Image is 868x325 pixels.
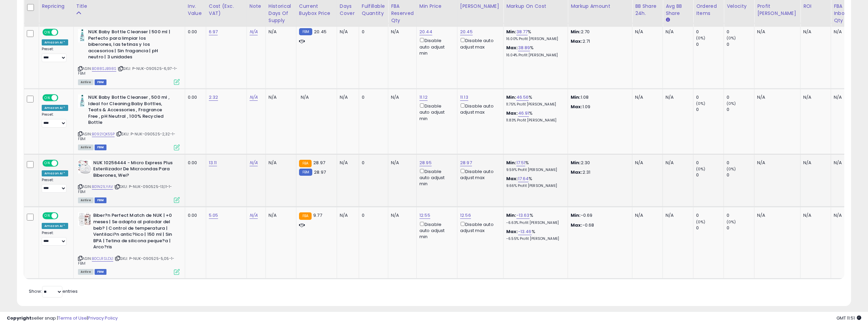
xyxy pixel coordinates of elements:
[803,212,826,218] div: N/A
[696,225,724,231] div: 0
[571,212,581,218] strong: Min:
[727,166,736,172] small: (0%)
[834,3,854,24] div: FBA inbound Qty
[88,29,171,62] b: NUK Baby Bottle Cleanser | 500 ml | Perfecto para limpiar los biberones, las tetinas y los acceso...
[506,228,518,235] b: Max:
[460,3,500,10] div: [PERSON_NAME]
[635,94,657,100] div: N/A
[635,29,657,35] div: N/A
[834,29,852,35] div: N/A
[93,212,176,252] b: Biber?n Perfect Match de NUK | +0 meses | Se adapta al paladar del beb? | Control de temperatura ...
[516,159,526,166] a: 17.51
[506,94,516,100] b: Min:
[362,3,385,17] div: Fulfillable Quantity
[727,3,751,10] div: Velocity
[506,37,563,41] p: 16.00% Profit [PERSON_NAME]
[419,168,452,187] div: Disable auto adjust min
[419,94,428,101] a: 11.12
[188,212,201,218] div: 0.00
[506,94,563,107] div: %
[635,3,660,17] div: BB Share 24h.
[78,94,86,108] img: 41koTB6+knL._SL40_.jpg
[516,28,528,35] a: 38.77
[506,159,516,166] b: Min:
[188,94,201,100] div: 0.00
[301,94,309,100] span: N/A
[506,221,563,225] p: -6.63% Profit [PERSON_NAME]
[340,94,354,100] div: N/A
[299,212,312,220] small: FBA
[757,29,795,35] div: N/A
[516,94,529,101] a: 46.56
[78,79,94,85] span: All listings currently available for purchase on Amazon
[571,103,583,110] strong: Max:
[42,231,68,246] div: Preset:
[188,3,203,17] div: Inv. value
[250,94,258,101] a: N/A
[391,160,411,166] div: N/A
[209,94,218,101] a: 2.32
[506,184,563,188] p: 9.66% Profit [PERSON_NAME]
[340,160,354,166] div: N/A
[571,104,627,110] p: 1.09
[43,30,52,35] span: ON
[727,29,754,35] div: 0
[299,169,312,176] small: FBM
[635,212,657,218] div: N/A
[506,102,563,107] p: 11.75% Profit [PERSON_NAME]
[362,94,383,100] div: 0
[696,166,706,172] small: (0%)
[188,29,201,35] div: 0.00
[92,131,115,137] a: B0921QK55P
[250,212,258,219] a: N/A
[834,94,852,100] div: N/A
[78,145,94,150] span: All listings currently available for purchase on Amazon
[506,212,516,218] b: Min:
[43,160,52,166] span: ON
[88,94,171,128] b: NUK Baby Bottle Cleanser , 500 ml , Ideal for Cleaning Baby Bottles, Teats & Accessories , Fragra...
[419,28,432,35] a: 20.44
[571,212,627,218] p: -0.69
[666,160,688,166] div: N/A
[571,169,583,175] strong: Max:
[42,178,68,193] div: Preset:
[391,3,414,24] div: FBA Reserved Qty
[727,94,754,100] div: 0
[518,228,532,235] a: -13.46
[269,212,291,218] div: N/A
[506,53,563,58] p: 16.04% Profit [PERSON_NAME]
[299,28,312,35] small: FBM
[460,221,498,234] div: Disable auto adjust max
[78,29,180,84] div: ASIN:
[666,29,688,35] div: N/A
[696,107,724,113] div: 0
[571,3,629,10] div: Markup Amount
[78,131,176,141] span: | SKU: P-NUK-090525-2,32-1-FBM
[42,105,68,111] div: Amazon AI *
[42,223,68,229] div: Amazon AI *
[460,37,498,50] div: Disable auto adjust max
[571,169,627,175] p: 2.31
[666,212,688,218] div: N/A
[391,29,411,35] div: N/A
[57,95,68,101] span: OFF
[76,3,182,10] div: Title
[727,212,754,218] div: 0
[78,212,180,274] div: ASIN:
[666,3,690,17] div: Avg BB Share
[506,176,563,188] div: %
[696,35,706,41] small: (0%)
[314,28,327,35] span: 20.45
[269,3,293,24] div: Historical Days Of Supply
[42,47,68,62] div: Preset:
[95,269,107,275] span: FBM
[419,3,454,10] div: Min Price
[209,212,218,219] a: 5.05
[43,95,52,101] span: ON
[57,213,68,219] span: OFF
[95,197,107,203] span: FBM
[88,315,118,321] a: Privacy Policy
[419,102,452,122] div: Disable auto adjust min
[571,159,581,166] strong: Min:
[834,212,852,218] div: N/A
